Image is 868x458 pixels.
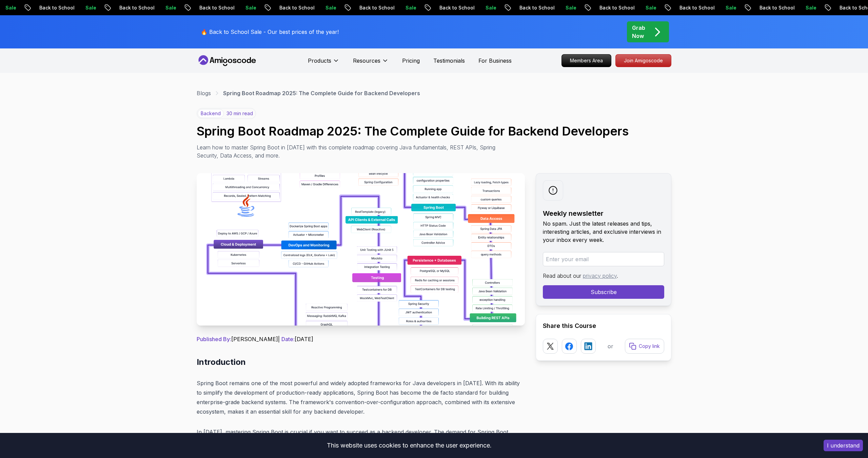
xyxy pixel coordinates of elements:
[402,57,420,65] a: Pricing
[561,54,611,67] a: Members Area
[608,342,613,350] p: or
[387,4,409,11] p: Sale
[547,4,569,11] p: Sale
[707,4,729,11] p: Sale
[353,57,389,70] button: Resources
[308,57,339,70] button: Products
[615,54,671,67] a: Join Amigoscode
[478,57,512,65] a: For Business
[181,4,227,11] p: Back to School
[147,4,169,11] p: Sale
[197,336,231,342] span: Published By:
[543,321,664,331] h2: Share this Course
[197,89,211,97] a: Blogs
[421,4,467,11] p: Back to School
[261,4,307,11] p: Back to School
[67,4,89,11] p: Sale
[562,55,611,67] p: Members Area
[227,4,249,11] p: Sale
[197,357,525,368] h2: Introduction
[197,143,500,160] p: Learn how to master Spring Boot in [DATE] with this complete roadmap covering Java fundamentals, ...
[197,335,525,343] p: [PERSON_NAME] | [DATE]
[223,89,420,97] p: Spring Boot Roadmap 2025: The Complete Guide for Backend Developers
[821,4,867,11] p: Back to School
[307,4,329,11] p: Sale
[308,57,331,65] p: Products
[501,4,547,11] p: Back to School
[543,209,664,218] h2: Weekly newsletter
[467,4,489,11] p: Sale
[201,28,339,36] p: 🔥 Back to School Sale - Our best prices of the year!
[625,339,664,354] button: Copy link
[433,57,465,65] a: Testimonials
[632,24,645,40] p: Grab Now
[198,109,224,118] p: backend
[226,110,253,117] p: 30 min read
[543,220,664,244] p: No spam. Just the latest releases and tips, interesting articles, and exclusive interviews in you...
[616,55,671,67] p: Join Amigoscode
[583,272,617,279] a: privacy policy
[661,4,707,11] p: Back to School
[627,4,649,11] p: Sale
[543,252,664,266] input: Enter your email
[21,4,67,11] p: Back to School
[741,4,787,11] p: Back to School
[543,285,664,299] button: Subscribe
[5,438,813,453] div: This website uses cookies to enhance the user experience.
[101,4,147,11] p: Back to School
[353,57,380,65] p: Resources
[581,4,627,11] p: Back to School
[639,343,660,350] p: Copy link
[824,440,863,451] button: Accept cookies
[281,336,295,342] span: Date:
[197,378,525,416] p: Spring Boot remains one of the most powerful and widely adopted frameworks for Java developers in...
[197,173,525,326] img: Spring Boot Roadmap 2025: The Complete Guide for Backend Developers thumbnail
[197,124,671,138] h1: Spring Boot Roadmap 2025: The Complete Guide for Backend Developers
[787,4,809,11] p: Sale
[543,272,664,280] p: Read about our .
[341,4,387,11] p: Back to School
